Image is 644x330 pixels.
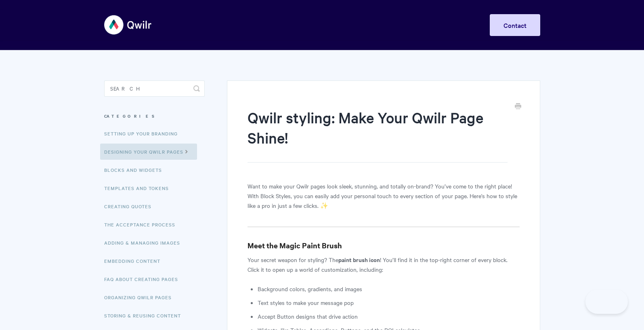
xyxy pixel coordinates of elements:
h3: Categories [104,109,205,123]
li: Accept Button designs that drive action [258,311,519,321]
a: FAQ About Creating Pages [104,271,184,287]
a: Organizing Qwilr Pages [104,289,178,305]
input: Search [104,80,205,97]
p: Your secret weapon for styling? The ! You’ll find it in the top-right corner of every block. Clic... [248,255,519,274]
iframe: Toggle Customer Support [585,290,628,314]
a: Setting up your Branding [104,125,184,142]
h1: Qwilr styling: Make Your Qwilr Page Shine! [248,107,507,163]
a: Storing & Reusing Content [104,307,187,324]
a: Contact [490,14,540,36]
a: Blocks and Widgets [104,162,168,178]
a: Templates and Tokens [104,180,175,196]
a: Print this Article [515,102,521,111]
strong: paint brush icon [338,255,380,264]
img: Qwilr Help Center [104,10,152,40]
h3: Meet the Magic Paint Brush [248,240,519,251]
li: Background colors, gradients, and images [258,284,519,294]
a: Creating Quotes [104,198,157,214]
a: Embedding Content [104,253,166,269]
a: The Acceptance Process [104,216,181,233]
p: Want to make your Qwilr pages look sleek, stunning, and totally on-brand? You’ve come to the righ... [248,181,519,210]
li: Text styles to make your message pop [258,298,519,307]
a: Adding & Managing Images [104,235,186,251]
a: Designing Your Qwilr Pages [100,144,197,160]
